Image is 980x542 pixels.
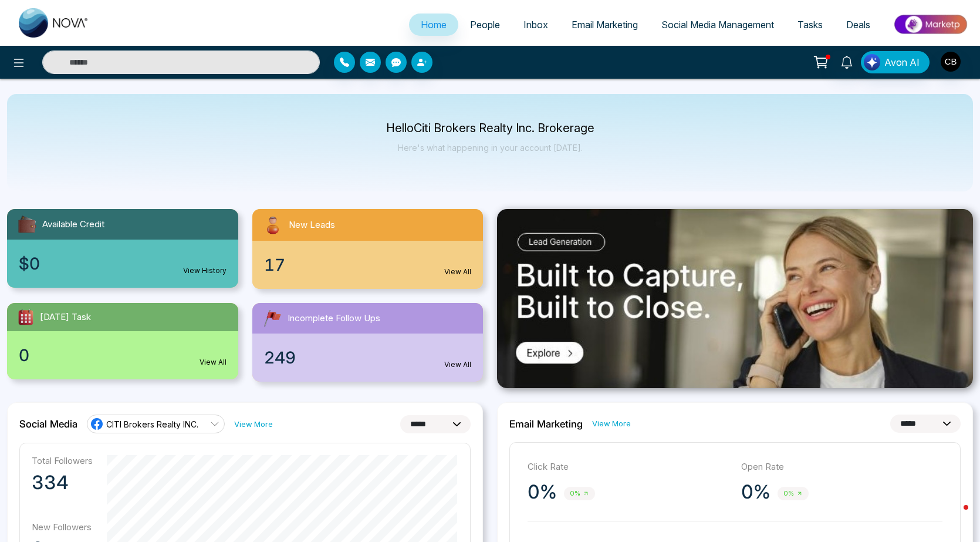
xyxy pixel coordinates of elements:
[234,419,273,430] a: View More
[444,359,471,370] a: View All
[528,480,557,504] p: 0%
[19,251,40,276] span: $0
[861,51,930,73] button: Avon AI
[523,19,548,31] span: Inbox
[288,312,380,325] span: Incomplete Follow Ups
[386,143,594,153] p: Here's what happening in your account [DATE].
[560,14,650,36] a: Email Marketing
[592,418,631,429] a: View More
[245,303,491,382] a: Incomplete Follow Ups249View All
[42,218,104,231] span: Available Credit
[786,14,834,36] a: Tasks
[183,265,227,276] a: View History
[884,55,920,69] span: Avon AI
[941,52,961,72] img: User Avatar
[409,14,458,36] a: Home
[421,19,447,31] span: Home
[509,418,583,430] h2: Email Marketing
[741,460,943,474] p: Open Rate
[940,502,968,530] iframe: Intercom live chat
[572,19,638,31] span: Email Marketing
[19,343,29,368] span: 0
[264,345,296,370] span: 249
[264,253,285,277] span: 17
[528,460,729,474] p: Click Rate
[778,487,809,500] span: 0%
[200,357,227,368] a: View All
[458,14,512,36] a: People
[834,14,882,36] a: Deals
[741,480,771,504] p: 0%
[289,218,335,232] span: New Leads
[864,54,880,70] img: Lead Flow
[888,11,973,38] img: Market-place.gif
[19,418,77,430] h2: Social Media
[262,214,284,236] img: newLeads.svg
[32,471,93,494] p: 334
[40,311,91,324] span: [DATE] Task
[444,267,471,277] a: View All
[650,14,786,36] a: Social Media Management
[32,455,93,466] p: Total Followers
[19,8,89,38] img: Nova CRM Logo
[797,19,823,31] span: Tasks
[564,487,595,500] span: 0%
[386,123,594,133] p: Hello Citi Brokers Realty Inc. Brokerage
[497,209,973,388] img: .
[661,19,774,31] span: Social Media Management
[16,214,38,235] img: availableCredit.svg
[470,19,500,31] span: People
[16,308,35,326] img: todayTask.svg
[32,521,93,533] p: New Followers
[245,209,491,289] a: New Leads17View All
[262,308,283,329] img: followUps.svg
[106,419,198,430] span: CITI Brokers Realty INC.
[512,14,560,36] a: Inbox
[846,19,870,31] span: Deals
